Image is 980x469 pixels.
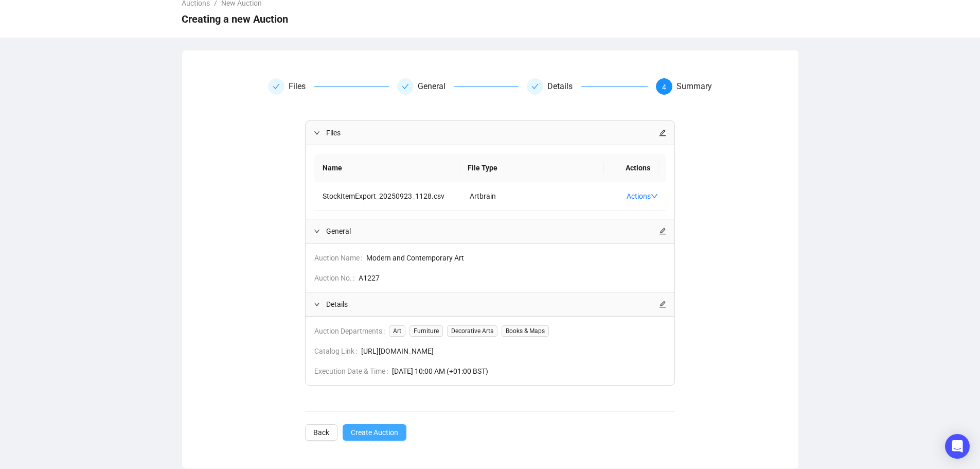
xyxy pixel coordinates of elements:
span: Back [313,427,329,438]
span: check [402,83,409,90]
span: edit [659,228,666,235]
span: Files [326,127,659,138]
span: Create Auction [351,427,398,438]
span: edit [659,129,666,136]
span: 4 [662,83,666,91]
button: Back [305,424,337,441]
span: Execution Date & Time [314,366,392,377]
div: Filesedit [306,121,674,145]
div: General [418,78,454,95]
span: Creating a new Auction [182,11,288,27]
span: edit [659,301,666,308]
td: StockItemExport_20250923_1128.csv [314,182,461,211]
span: Decorative Arts [447,325,497,337]
span: Auction No. [314,272,359,284]
th: Name [314,154,459,182]
a: Actions [627,192,658,200]
div: Generaledit [306,219,674,243]
div: Files [268,78,389,95]
span: Auction Name [314,252,366,264]
span: Artbrain [470,192,496,200]
span: Modern and Contemporary Art [366,252,666,264]
div: Details [527,78,648,95]
div: 4Summary [656,78,712,95]
span: check [531,83,539,90]
th: File Type [459,154,604,182]
span: check [273,83,280,90]
div: Files [289,78,314,95]
span: Furniture [409,325,443,337]
span: expanded [314,228,320,234]
span: A1227 [359,272,666,284]
span: Auction Departments [314,325,389,337]
span: expanded [314,301,320,307]
div: Open Intercom Messenger [945,434,970,459]
th: Actions [604,154,658,182]
div: General [397,78,518,95]
span: Books & Maps [502,325,549,337]
span: [URL][DOMAIN_NAME] [361,345,666,357]
span: Details [326,299,659,310]
span: expanded [314,130,320,136]
button: Create Auction [343,424,406,441]
span: down [651,193,658,200]
div: Details [547,78,581,95]
div: Detailsedit [306,292,674,316]
span: General [326,225,659,237]
span: Art [389,325,405,337]
div: Summary [676,78,712,95]
span: Catalog Link [314,345,361,357]
span: [DATE] 10:00 AM (+01:00 BST) [392,366,666,377]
